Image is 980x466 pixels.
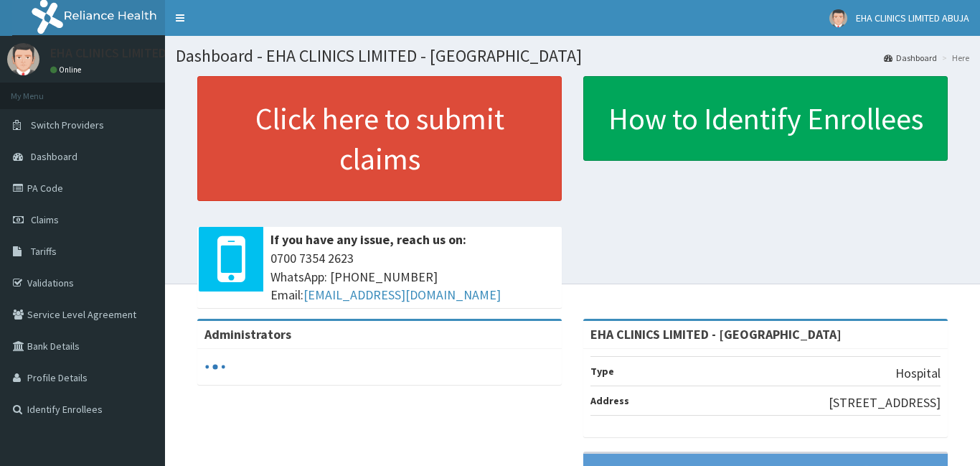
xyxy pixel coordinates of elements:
[270,249,555,304] span: 0700 7354 2623 WhatsApp: [PHONE_NUMBER] Email:
[590,365,614,378] b: Type
[197,76,562,201] a: Click here to submit claims
[7,43,39,75] img: User Image
[204,356,226,378] svg: audio-loading
[31,118,104,131] span: Switch Providers
[583,76,948,161] a: How to Identify Enrollees
[829,393,941,412] p: [STREET_ADDRESS]
[31,150,77,163] span: Dashboard
[31,213,59,226] span: Claims
[176,47,969,65] h1: Dashboard - EHA CLINICS LIMITED - [GEOGRAPHIC_DATA]
[856,11,969,24] span: EHA CLINICS LIMITED ABUJA
[303,286,501,303] a: [EMAIL_ADDRESS][DOMAIN_NAME]
[884,52,937,64] a: Dashboard
[204,326,291,342] b: Administrators
[270,231,466,248] b: If you have any issue, reach us on:
[31,245,57,258] span: Tariffs
[50,47,205,60] p: EHA CLINICS LIMITED ABUJA
[829,9,847,27] img: User Image
[895,364,941,383] p: Hospital
[50,65,85,75] a: Online
[938,52,969,64] li: Here
[590,326,842,342] strong: EHA CLINICS LIMITED - [GEOGRAPHIC_DATA]
[590,394,629,407] b: Address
